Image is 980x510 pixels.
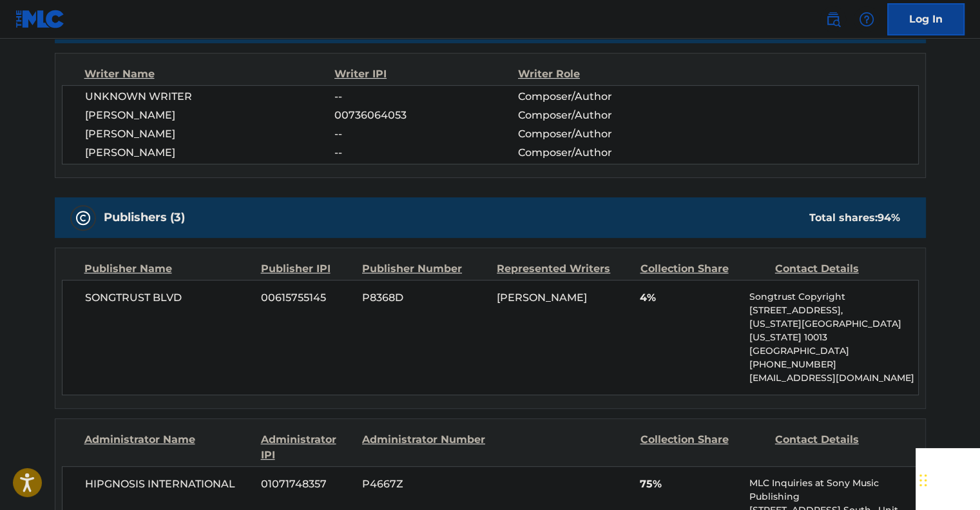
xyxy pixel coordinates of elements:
[518,66,685,82] div: Writer Role
[362,290,487,306] span: P8368D
[878,211,900,224] span: 94 %
[15,10,65,28] img: MLC Logo
[775,261,900,277] div: Contact Details
[84,261,251,277] div: Publisher Name
[85,126,335,142] span: [PERSON_NAME]
[825,12,841,27] img: search
[261,261,352,277] div: Publisher IPI
[640,476,740,492] span: 75%
[334,145,517,161] span: --
[887,3,965,35] a: Log In
[820,6,846,32] a: Public Search
[916,448,980,510] iframe: Chat Widget
[362,261,487,277] div: Publisher Number
[809,210,900,226] div: Total shares:
[84,432,251,463] div: Administrator Name
[497,291,587,304] span: [PERSON_NAME]
[85,290,252,306] span: SONGTRUST BLVD
[85,476,252,492] span: HIPGNOSIS INTERNATIONAL
[497,261,630,277] div: Represented Writers
[84,66,335,82] div: Writer Name
[85,89,335,104] span: UNKNOWN WRITER
[640,432,765,463] div: Collection Share
[749,371,918,385] p: [EMAIL_ADDRESS][DOMAIN_NAME]
[919,461,927,500] div: Drag
[518,126,685,142] span: Composer/Author
[334,108,517,123] span: 00736064053
[854,6,879,32] div: Help
[334,126,517,142] span: --
[749,290,918,304] p: Songtrust Copyright
[749,476,918,504] p: MLC Inquiries at Sony Music Publishing
[261,290,352,306] span: 00615755145
[518,145,685,161] span: Composer/Author
[334,89,517,104] span: --
[261,432,352,463] div: Administrator IPI
[640,261,765,277] div: Collection Share
[859,12,874,27] img: help
[75,210,91,226] img: Publishers
[518,89,685,104] span: Composer/Author
[749,344,918,358] p: [GEOGRAPHIC_DATA]
[749,358,918,371] p: [PHONE_NUMBER]
[85,108,335,123] span: [PERSON_NAME]
[749,304,918,317] p: [STREET_ADDRESS],
[261,476,352,492] span: 01071748357
[85,145,335,161] span: [PERSON_NAME]
[749,317,918,344] p: [US_STATE][GEOGRAPHIC_DATA][US_STATE] 10013
[104,210,185,225] h5: Publishers (3)
[362,476,487,492] span: P4667Z
[640,290,740,306] span: 4%
[362,432,487,463] div: Administrator Number
[775,432,900,463] div: Contact Details
[518,108,685,123] span: Composer/Author
[334,66,518,82] div: Writer IPI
